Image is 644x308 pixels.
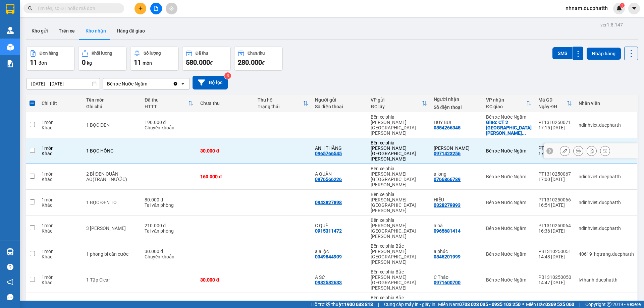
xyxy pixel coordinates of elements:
div: ndinhviet.ducphatth [579,122,634,128]
span: | [579,301,580,308]
div: 40619_hqtrang.ducphatth [579,251,634,257]
div: HTTT [145,104,188,109]
div: 0915311472 [315,228,342,234]
div: PB1310250037 [538,300,572,306]
div: 14:48 [DATE] [538,254,572,259]
div: 0328279893 [434,202,461,208]
div: Bến xe phía Bắc [PERSON_NAME][GEOGRAPHIC_DATA][PERSON_NAME] [371,269,427,291]
button: Kho gửi [26,23,53,39]
span: 11 [30,58,37,66]
button: Chưa thu280.000đ [234,47,283,71]
div: 0965681414 [434,228,461,234]
div: Khác [42,280,79,285]
span: ⚪️ [522,303,524,306]
div: Chi tiết [42,101,79,106]
div: 16:36 [DATE] [538,228,572,234]
div: 1 món [42,197,79,202]
div: PT1310250064 [538,223,572,228]
input: Select a date range. [26,78,100,89]
div: Chuyển khoản [145,125,194,130]
div: ĐC lấy [371,104,422,109]
span: 1 [621,3,623,8]
div: Bến xe Nước Ngầm [486,148,532,153]
span: 0 [82,58,86,66]
div: Mã GD [538,97,567,103]
button: Số lượng11món [130,47,179,71]
div: Trạng thái [258,104,303,109]
div: Số lượng [144,51,161,56]
button: Khối lượng0kg [78,47,127,71]
div: 2 BÌ ĐEN QUẦN ÁO(TRÁNH NƯỚC) [86,171,138,182]
div: Bến xe phía Bắc [PERSON_NAME][GEOGRAPHIC_DATA][PERSON_NAME] [371,243,427,265]
div: Bến xe Nước Ngầm [486,174,532,179]
strong: 0369 525 060 [545,302,574,307]
button: file-add [150,3,162,14]
div: 1 món [42,274,79,280]
div: a hà [434,223,479,228]
div: Bến xe phía [PERSON_NAME][GEOGRAPHIC_DATA][PERSON_NAME] [371,114,427,136]
svg: open [180,81,185,86]
span: đ [210,60,213,66]
button: Trên xe [53,23,80,39]
th: Toggle SortBy [535,95,575,112]
div: Bến xe phía [PERSON_NAME][GEOGRAPHIC_DATA][PERSON_NAME] [371,140,427,162]
img: warehouse-icon [7,27,14,34]
div: VP nhận [486,97,526,103]
div: a long [434,171,479,177]
div: Bến xe phía [PERSON_NAME][GEOGRAPHIC_DATA][PERSON_NAME] [371,218,427,239]
div: Số điện thoại [315,104,364,109]
div: HIẾU [434,197,479,202]
img: warehouse-icon [7,248,14,255]
div: 0854266345 [434,125,461,130]
div: Thu hộ [258,97,303,103]
div: ndinhviet.ducphatth [579,226,634,231]
div: 0766866789 [434,177,461,182]
button: SMS [552,47,573,59]
div: PT1310250070 [538,145,572,151]
span: | [378,301,379,308]
div: C QUẾ [315,223,364,228]
div: HUY BUI [434,120,479,125]
th: Toggle SortBy [141,95,197,112]
div: 17:13 [DATE] [538,151,572,156]
div: Bến xe Nước Ngầm [486,277,532,283]
th: Toggle SortBy [254,95,312,112]
div: C Thảo [434,274,479,280]
img: logo-vxr [6,4,14,14]
span: question-circle [7,264,13,270]
div: Số điện thoại [434,105,479,110]
div: 160.000 đ [200,174,251,179]
img: warehouse-icon [7,44,14,51]
div: A Dương [434,300,479,306]
span: plus [138,6,143,11]
div: Ghi chú [86,104,138,109]
span: Miền Bắc [526,301,574,308]
div: 1 món [42,145,79,151]
div: Người gửi [315,97,364,103]
span: caret-down [631,5,637,11]
div: 17:15 [DATE] [538,125,572,130]
div: PT1310250067 [538,171,572,177]
div: Người nhận [434,97,479,102]
div: ndinhviet.ducphatth [579,174,634,179]
div: 1 món [42,171,79,177]
div: PB1310250050 [538,274,572,280]
span: đơn [39,60,47,66]
div: Nhân viên [579,101,634,106]
div: 210.000 đ [145,223,194,228]
div: Tại văn phòng [145,202,194,208]
sup: 3 [224,72,231,79]
div: Khác [42,202,79,208]
input: Tìm tên, số ĐT hoặc mã đơn [37,5,116,12]
div: Đơn hàng [40,51,58,56]
button: Hàng đã giao [111,23,150,39]
span: nhnam.ducphatth [560,4,613,12]
div: Sửa đơn hàng [560,146,570,156]
button: caret-down [628,3,640,14]
div: 0845201999 [434,254,461,259]
div: Đã thu [196,51,208,56]
div: 0971600700 [434,280,461,285]
div: Bến xe Nước Ngầm [486,200,532,205]
input: Selected Bến xe Nước Ngầm. [148,80,149,87]
div: 1 BỌC ĐEN TO [86,200,138,205]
